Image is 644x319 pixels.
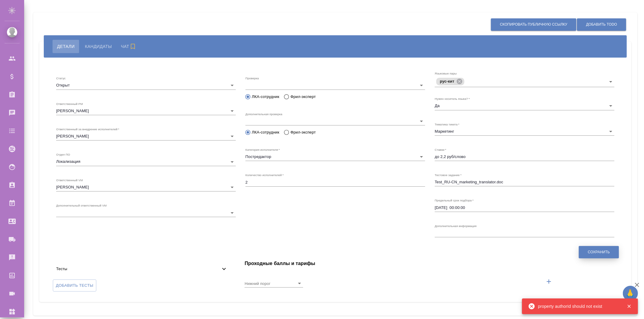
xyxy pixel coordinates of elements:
div: [PERSON_NAME] [56,107,236,115]
div: Открыт [56,81,236,90]
label: Ответственный за внедрение исполнителей [56,128,119,131]
div: property authorId should not exist [538,303,618,309]
label: Отдел ПО [56,153,70,156]
label: Тестовое задание [435,174,462,177]
button: Сохранить [579,246,619,258]
svg: Подписаться [129,43,136,50]
div: Постредактор [245,153,425,161]
button: Добавить ToDo [577,18,626,31]
span: Детали [57,43,75,50]
label: Нужен носитель языка? [435,97,470,100]
span: ЛКА-сотрудник [252,94,279,100]
span: Фрил-эксперт [290,129,316,135]
label: Статус [56,77,66,80]
div: [PERSON_NAME] [56,183,236,191]
button: Добавить [542,274,556,289]
span: рус-кит [436,79,458,84]
div: [PERSON_NAME] [56,132,236,141]
div: рус-кит [436,78,464,85]
label: Категория исполнителя [245,148,280,151]
span: Тесты [56,266,220,272]
h4: Проходные баллы и тарифы [245,260,619,267]
span: 🙏 [625,287,636,300]
label: Дополнительный ответственный VM [56,204,107,207]
span: Скопировать публичную ссылку [500,22,567,27]
label: Тематика тикета [435,123,460,126]
label: Дополнительная информация [435,224,477,227]
div: Локализация [56,157,236,166]
label: Количество исполнителей [245,174,284,177]
span: Сохранить [588,250,610,255]
span: Чат [121,43,138,50]
button: Скопировать публичную ссылку [491,18,576,31]
textarea: Test_RU-CN_marketing_translator.doc [435,180,614,184]
span: Кандидаты [85,43,112,50]
label: Дополнительная проверка [245,112,282,115]
label: Предельный срок подбора [435,199,474,202]
label: Языковые пары [435,72,457,75]
label: Ответственный VM [56,178,83,182]
div: Тесты [51,262,232,276]
span: ЛКА-сотрудник [252,129,279,135]
button: 🙏 [623,286,638,301]
div: Да [435,102,614,110]
button: Open [607,77,615,86]
label: Проверка [245,77,259,80]
div: Маркетинг [435,127,614,136]
label: Ставки [435,148,446,151]
span: Фрил-эксперт [290,94,316,100]
label: Добавить тесты [53,280,96,292]
label: Ответственный PM [56,102,83,105]
button: Open [295,279,304,288]
span: Добавить ToDo [586,22,617,27]
button: Закрыть [623,304,635,309]
span: Добавить тесты [56,282,93,289]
